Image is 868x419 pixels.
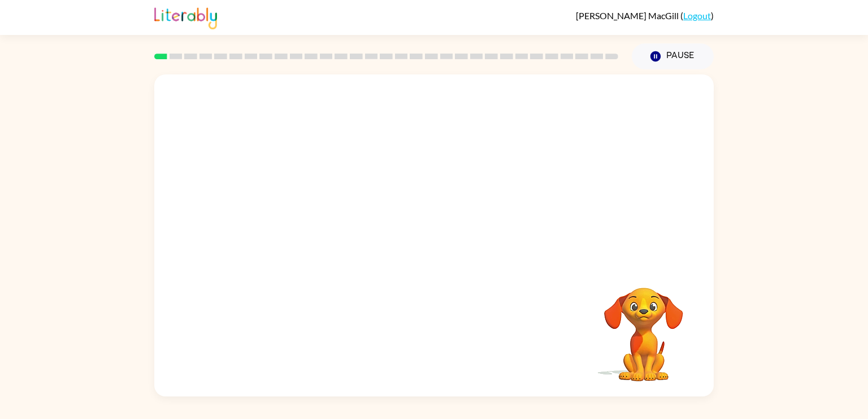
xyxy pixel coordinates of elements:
img: Literably [154,5,217,29]
a: Logout [683,10,711,21]
div: ( ) [576,10,714,21]
video: Your browser must support playing .mp4 files to use Literably. Please try using another browser. [587,270,700,383]
button: Pause [632,43,714,69]
span: [PERSON_NAME] MacGill [576,10,680,21]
